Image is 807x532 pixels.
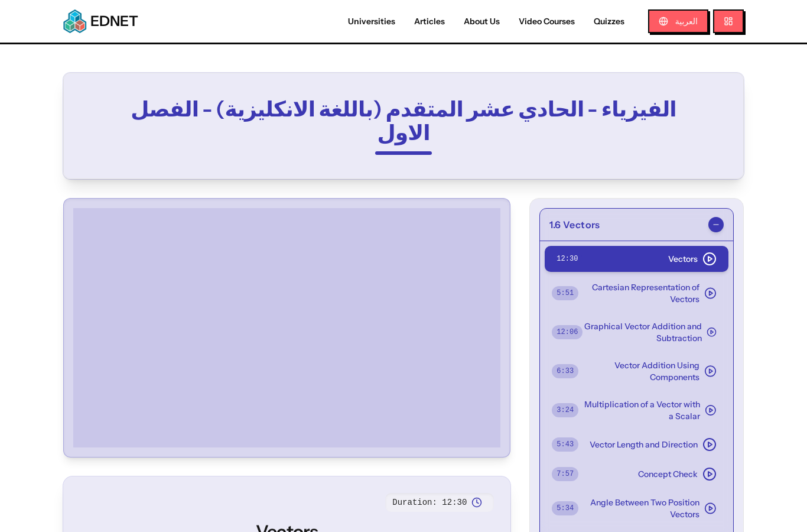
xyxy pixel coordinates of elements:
span: Multiplication of a Vector with a Scalar [578,398,700,422]
button: Graphical Vector Addition and Subtraction12:06 [545,314,728,350]
span: 3 : 24 [552,403,578,417]
span: 5 : 51 [552,286,578,300]
span: Concept Check [638,468,698,480]
a: Articles [405,15,454,28]
span: Graphical Vector Addition and Subtraction [583,320,701,344]
a: About Us [454,15,509,28]
button: العربية [648,9,708,33]
button: Angle Between Two Position Vectors5:34 [545,491,728,526]
span: Angle Between Two Position Vectors [578,497,699,520]
button: 1.6 Vectors [540,209,733,241]
a: Universities [339,15,405,28]
button: Cartesian Representation of Vectors5:51 [545,275,728,311]
button: Multiplication of a Vector with a Scalar3:24 [545,392,728,428]
span: Vector Length and Direction [590,439,698,450]
span: 1.6 Vectors [549,218,600,232]
span: Duration: 12:30 [392,497,467,508]
a: Quizzes [584,15,634,28]
a: EDNETEDNET [63,9,138,33]
h2: الفيزياء - الحادي عشر المتقدم (باللغة الانكليزية) - الفصل الاول [121,97,686,144]
span: 12 : 30 [552,252,583,266]
img: EDNET [63,9,87,33]
span: 7 : 57 [552,467,578,481]
span: 6 : 33 [552,364,578,378]
span: Vectors [668,253,698,265]
span: Cartesian Representation of Vectors [578,281,699,305]
span: Vector Addition Using Components [578,359,699,383]
button: Concept Check7:57 [545,461,728,487]
span: EDNET [90,12,138,31]
a: Video Courses [509,15,584,28]
button: Vectors12:30 [545,246,728,272]
button: Vector Addition Using Components6:33 [545,353,728,389]
span: 5 : 43 [552,437,578,452]
button: Vector Length and Direction5:43 [545,432,728,458]
span: 12 : 06 [552,325,583,339]
span: 5 : 34 [552,501,578,515]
